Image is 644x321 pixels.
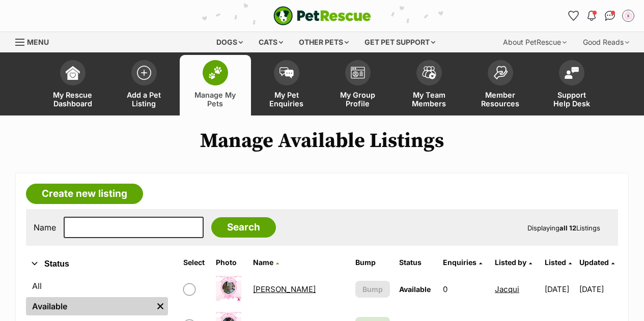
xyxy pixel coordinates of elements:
[495,284,519,294] a: Jacqui
[121,91,167,108] span: Add a Pet Listing
[406,91,452,108] span: My Team Members
[623,11,633,21] img: Diane profile pic
[439,272,490,307] td: 0
[495,258,532,267] a: Listed by
[536,55,607,115] a: Support Help Desk
[251,32,290,52] div: Cats
[26,277,168,295] a: All
[565,67,579,79] img: help-desk-icon-fdf02630f3aa405de69fd3d07c3f3aa587a6932b1a1747fa1d2bba05be0121f9.svg
[496,32,574,52] div: About PetRescue
[443,258,477,267] span: translation missing: en.admin.listings.index.attributes.enquiries
[362,284,383,295] span: Bump
[602,8,618,24] a: Conversations
[579,272,617,307] td: [DATE]
[559,224,576,232] strong: all 12
[251,55,322,115] a: My Pet Enquiries
[264,91,310,108] span: My Pet Enquiries
[355,281,390,298] button: Bump
[579,258,614,267] a: Updated
[153,297,168,315] a: Remove filter
[253,258,279,267] a: Name
[253,258,273,267] span: Name
[66,66,80,80] img: dashboard-icon-eb2f2d2d3e046f16d808141f083e7271f6b2e854fb5c12c21221c1fb7104beca.svg
[292,32,356,52] div: Other pets
[15,32,56,50] a: Menu
[579,258,609,267] span: Updated
[212,254,248,271] th: Photo
[50,91,96,108] span: My Rescue Dashboard
[357,32,442,52] div: Get pet support
[422,66,436,79] img: team-members-icon-5396bd8760b3fe7c0b43da4ab00e1e3bb1a5d9ba89233759b79545d2d3fc5d0d.svg
[443,258,482,267] a: Enquiries
[493,66,508,79] img: member-resources-icon-8e73f808a243e03378d46382f2149f9095a855e16c252ad45f914b54edf8863c.svg
[37,55,108,115] a: My Rescue Dashboard
[545,258,566,267] span: Listed
[605,11,615,21] img: chat-41dd97257d64d25036548639549fe6c8038ab92f7586957e7f3b1b290dea8141.svg
[180,55,251,115] a: Manage My Pets
[26,257,168,271] button: Status
[34,223,56,232] label: Name
[208,66,222,79] img: manage-my-pets-icon-02211641906a0b7f246fdf0571729dbe1e7629f14944591b6c1af311fb30b64b.svg
[395,254,438,271] th: Status
[211,217,276,238] input: Search
[576,32,636,52] div: Good Reads
[137,66,151,80] img: add-pet-listing-icon-0afa8454b4691262ce3f59096e99ab1cd57d4a30225e0717b998d2c9b9846f56.svg
[394,55,465,115] a: My Team Members
[565,8,581,24] a: Favourites
[209,32,250,52] div: Dogs
[26,184,143,204] a: Create new listing
[273,6,371,25] a: PetRescue
[351,67,365,79] img: group-profile-icon-3fa3cf56718a62981997c0bc7e787c4b2cf8bcc04b72c1350f741eb67cf2f40e.svg
[253,284,316,294] a: [PERSON_NAME]
[549,91,595,108] span: Support Help Desk
[192,91,238,108] span: Manage My Pets
[565,8,636,24] ul: Account quick links
[108,55,180,115] a: Add a Pet Listing
[26,297,153,315] a: Available
[273,6,371,25] img: logo-e224e6f780fb5917bec1dbf3a21bbac754714ae5b6737aabdf751b685950b380.svg
[545,258,572,267] a: Listed
[583,8,600,24] button: Notifications
[399,285,431,294] span: Available
[179,254,211,271] th: Select
[527,224,600,232] span: Displaying Listings
[620,8,636,24] button: My account
[587,11,596,21] img: notifications-46538b983faf8c2785f20acdc204bb7945ddae34d4c08c2a6579f10ce5e182be.svg
[27,38,49,46] span: Menu
[465,55,536,115] a: Member Resources
[541,272,578,307] td: [DATE]
[351,254,394,271] th: Bump
[495,258,526,267] span: Listed by
[478,91,523,108] span: Member Resources
[279,67,294,78] img: pet-enquiries-icon-7e3ad2cf08bfb03b45e93fb7055b45f3efa6380592205ae92323e6603595dc1f.svg
[335,91,381,108] span: My Group Profile
[322,55,394,115] a: My Group Profile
